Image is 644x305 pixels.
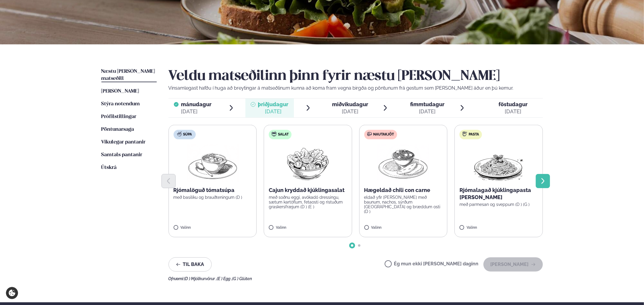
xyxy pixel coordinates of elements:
span: Samtals pantanir [101,152,143,157]
img: Soup.png [187,144,239,182]
span: (D ) Mjólkurvörur , [184,276,217,281]
a: Prófílstillingar [101,113,137,120]
p: Vinsamlegast hafðu í huga að breytingar á matseðlinum kunna að koma fram vegna birgða og pöntunum... [169,85,543,92]
a: Stýra notendum [101,101,140,108]
button: Til baka [169,257,212,272]
button: Next slide [536,174,550,188]
p: með soðnu eggi, avókadó dressingu, sætum kartöflum, fetaosti og ristuðum graskersfræjum (D ) (E ) [269,195,347,209]
span: (E ) Egg , [217,276,232,281]
span: miðvikudagur [332,101,368,107]
img: pasta.svg [462,132,467,136]
span: (G ) Glúten [232,276,252,281]
span: Vikulegar pantanir [101,140,146,145]
a: Samtals pantanir [101,151,143,159]
a: Pöntunarsaga [101,126,134,133]
span: Nautakjöt [373,132,394,137]
div: Ofnæmi: [169,276,543,281]
p: Cajun kryddað kjúklingasalat [269,187,347,194]
img: beef.svg [367,132,372,136]
p: Rjómalöguð tómatsúpa [174,187,252,194]
img: Salad.png [282,144,334,182]
span: Prófílstillingar [101,114,137,119]
span: [PERSON_NAME] [101,89,139,94]
p: Hægeldað chili con carne [364,187,443,194]
span: Salat [278,132,289,137]
div: [DATE] [410,108,444,115]
p: eldað yfir [PERSON_NAME] með baunum, nachos, sýrðum [GEOGRAPHIC_DATA] og bræddum osti (D ) [364,195,443,214]
span: Súpa [183,132,192,137]
span: mánudagur [181,101,211,107]
img: salad.svg [272,132,276,136]
span: Go to slide 2 [358,244,360,247]
div: [DATE] [258,108,288,115]
div: [DATE] [332,108,368,115]
h2: Veldu matseðilinn þinn fyrir næstu [PERSON_NAME] [169,68,543,85]
button: [PERSON_NAME] [483,257,543,272]
span: Næstu [PERSON_NAME] matseðill [101,69,155,81]
a: Cookie settings [6,287,18,299]
p: Rjómalagað kjúklingapasta [PERSON_NAME] [459,187,538,201]
button: Previous slide [161,174,176,188]
span: þriðjudagur [258,101,288,107]
img: Curry-Rice-Naan.png [377,144,429,182]
div: [DATE] [181,108,211,115]
span: Go to slide 1 [351,244,353,247]
span: fimmtudagur [410,101,444,107]
img: Spagetti.png [473,144,525,182]
span: föstudagur [499,101,528,107]
div: [DATE] [499,108,528,115]
span: Pasta [469,132,479,137]
a: [PERSON_NAME] [101,88,139,95]
span: Pöntunarsaga [101,127,134,132]
a: Vikulegar pantanir [101,139,146,146]
p: með basilíku og brauðteningum (D ) [174,195,252,200]
a: Næstu [PERSON_NAME] matseðill [101,68,157,82]
p: með parmesan og sveppum (D ) (G ) [459,202,538,207]
span: Útskrá [101,165,117,170]
a: Útskrá [101,164,117,171]
span: Stýra notendum [101,101,140,106]
img: soup.svg [177,132,182,136]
